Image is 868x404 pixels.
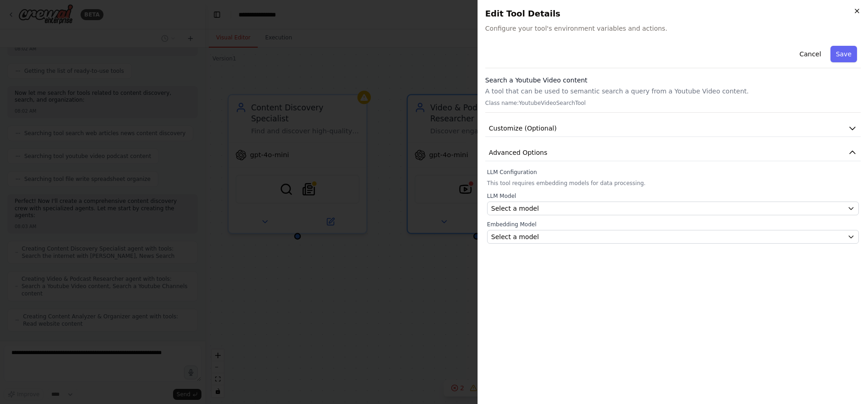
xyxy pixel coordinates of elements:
span: Advanced Options [489,148,548,157]
span: Select a model [491,232,539,241]
button: Advanced Options [485,144,861,161]
h2: Edit Tool Details [485,7,861,20]
span: Customize (Optional) [489,124,557,133]
span: Select a model [491,204,539,213]
p: This tool requires embedding models for data processing. [487,180,859,187]
button: Cancel [794,46,826,62]
button: Customize (Optional) [485,120,861,137]
button: Save [830,46,857,62]
span: Configure your tool's environment variables and actions. [485,24,861,33]
p: Class name: YoutubeVideoSearchTool [485,99,861,107]
h3: Search a Youtube Video content [485,76,861,85]
label: Embedding Model [487,221,859,228]
button: Select a model [487,202,859,215]
p: A tool that can be used to semantic search a query from a Youtube Video content. [485,87,861,96]
label: LLM Model [487,192,859,200]
label: LLM Configuration [487,169,859,176]
button: Select a model [487,230,859,244]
